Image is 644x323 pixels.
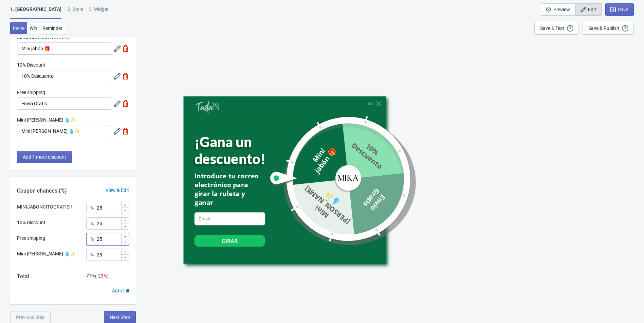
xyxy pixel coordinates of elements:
input: Chance [96,233,121,245]
button: Save & Publish [583,22,634,35]
button: Edit [575,3,602,16]
div: View & Edit [99,187,136,194]
div: Free shipping [17,235,45,242]
img: delete.svg [122,128,129,134]
div: Introduce tu correo electrónico para girar la ruleta y ganar [194,172,265,207]
div: % [90,219,94,228]
span: Win [30,25,37,31]
span: Edit [588,7,596,12]
span: (- 23 %) [95,273,109,279]
span: Next Step [110,315,130,320]
img: delete.svg [122,73,129,79]
input: Chance [96,249,121,261]
input: Chance [96,217,121,230]
button: Add 1 more discount [17,151,72,163]
img: delete.svg [122,45,129,52]
button: Win [27,22,40,34]
a: Tada Shopify App - Exit Intent, Spin to Win Popups, Newsletter Discount Gift Game [195,101,219,114]
label: Mini [PERSON_NAME] 💧✨ [17,116,76,123]
div: Mini [PERSON_NAME] 💧✨ [17,250,76,257]
button: Save & Test [534,22,578,35]
button: Reminder [40,22,65,34]
img: delete.svg [122,100,129,107]
div: MINIJABONCITOGRATIS!! [17,203,72,211]
span: Reminder [42,25,62,31]
div: Total [17,272,29,281]
span: Invite [13,25,24,31]
div: 3. Widget [89,6,109,18]
label: Free shipping [17,89,45,96]
button: Save [605,3,634,16]
img: Tada Shopify App - Exit Intent, Spin to Win Popups, Newsletter Discount Gift Game [195,101,219,113]
span: Add 1 more discount [23,154,66,160]
div: 1. [GEOGRAPHIC_DATA] [10,6,61,19]
button: Invite [10,22,27,34]
div: 10% Discount [17,219,45,226]
div: % [90,251,94,259]
span: 77 % [86,273,109,279]
input: Email [194,212,265,225]
input: Chance [96,202,121,214]
span: Preview [553,7,570,12]
div: % [90,204,94,212]
div: Coupon chances (%) [10,187,74,195]
div: % [90,235,94,243]
div: Save & Test [540,25,564,31]
div: GIRAR [222,237,238,244]
div: ¡Gana un descuento! [194,133,279,167]
div: Save & Publish [588,25,619,31]
span: Save [618,7,628,12]
button: Preview [541,3,576,16]
div: Salir [368,102,373,105]
div: 2 . Style [68,6,83,18]
label: 10% Discount [17,61,45,68]
div: Auto Fill [112,287,129,294]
